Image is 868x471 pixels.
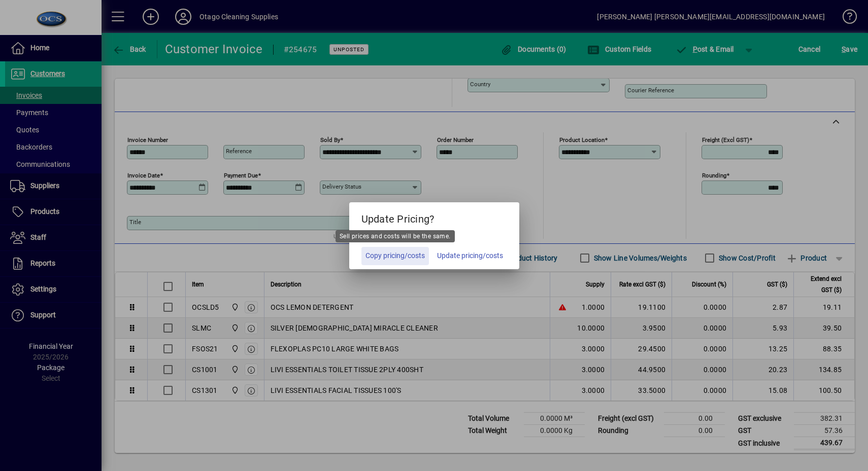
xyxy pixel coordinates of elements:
button: Update pricing/costs [433,247,507,265]
div: Sell prices and costs will be the same. [336,230,455,242]
h5: Update Pricing? [349,202,519,232]
button: Copy pricing/costs [361,247,429,265]
span: Copy pricing/costs [365,250,425,261]
span: Update pricing/costs [437,250,503,261]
